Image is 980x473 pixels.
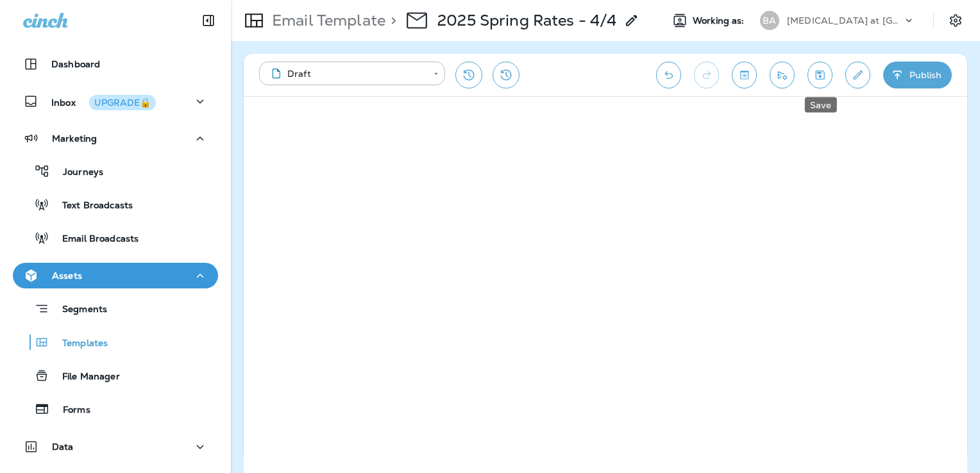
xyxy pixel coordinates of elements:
div: Save [805,97,837,113]
p: > [385,11,396,30]
p: Data [52,442,74,452]
p: Email Template [267,11,385,30]
p: Inbox [51,95,156,108]
p: File Manager [49,371,120,383]
button: Settings [944,9,967,32]
button: Collapse Sidebar [190,8,226,33]
button: Data [13,434,218,460]
button: Save [807,62,832,88]
button: Templates [13,329,218,356]
button: View Changelog [493,62,520,88]
p: Templates [49,338,108,350]
button: Toggle preview [732,62,757,88]
div: BA [760,11,779,30]
button: Send test email [770,62,795,88]
p: Email Broadcasts [49,233,139,245]
button: Text Broadcasts [13,191,218,218]
p: Journeys [50,167,103,179]
button: Email Broadcasts [13,224,218,251]
button: Assets [13,263,218,288]
p: Assets [52,270,82,281]
div: UPGRADE🔒 [94,98,151,107]
span: Working as: [693,15,747,26]
button: Forms [13,395,218,422]
button: UPGRADE🔒 [89,95,156,110]
button: File Manager [13,362,218,389]
div: Draft [268,67,425,80]
button: InboxUPGRADE🔒 [13,88,218,114]
button: Marketing [13,126,218,151]
p: Text Broadcasts [49,200,133,212]
button: Segments [13,295,218,322]
button: Restore from previous version [455,62,482,88]
button: Journeys [13,158,218,185]
button: Edit details [845,62,870,88]
p: Marketing [52,133,97,144]
p: [MEDICAL_DATA] at [GEOGRAPHIC_DATA] [787,15,902,26]
button: Dashboard [13,51,218,77]
button: Publish [883,62,952,88]
p: 2025 Spring Rates - 4/4 [437,11,616,30]
button: Undo [656,62,681,88]
p: Segments [49,304,107,317]
p: Dashboard [51,59,100,69]
p: Forms [50,404,90,417]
